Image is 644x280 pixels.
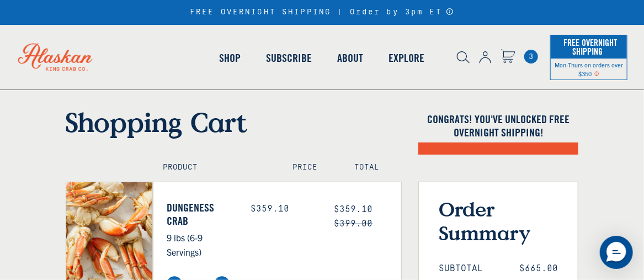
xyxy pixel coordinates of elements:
[600,236,633,269] div: Messenger Dummy Widget
[446,8,454,15] a: Announcement Bar Modal
[251,204,318,214] div: $359.10
[334,204,373,214] span: $359.10
[354,163,392,172] h4: Total
[480,51,491,64] img: account
[334,219,373,229] s: $399.00
[376,27,438,89] a: Explore
[163,163,269,172] h4: Product
[561,34,617,60] span: Free Overnight Shipping
[293,163,331,172] h4: Price
[519,263,558,274] span: $665.00
[167,201,234,228] a: Dungeness Crab
[594,70,599,77] span: Shipping Notice Icon
[524,50,538,64] a: Cart
[555,61,623,77] span: Mon-Thurs on orders over $350
[207,27,254,89] a: Shop
[439,197,558,245] h3: Order Summary
[254,27,325,89] a: Subscribe
[501,49,515,65] a: Cart
[457,51,470,64] img: search
[190,8,454,17] div: FREE OVERNIGHT SHIPPING | Order by 3pm ET
[418,113,578,139] h4: Congrats! You've unlocked FREE OVERNIGHT SHIPPING!
[524,50,538,64] span: 3
[66,106,402,138] h1: Shopping Cart
[167,230,234,259] p: 9 lbs (6-9 Servings)
[6,31,105,83] img: Alaskan King Crab Co. logo
[325,27,376,89] a: About
[439,263,483,274] span: Subtotal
